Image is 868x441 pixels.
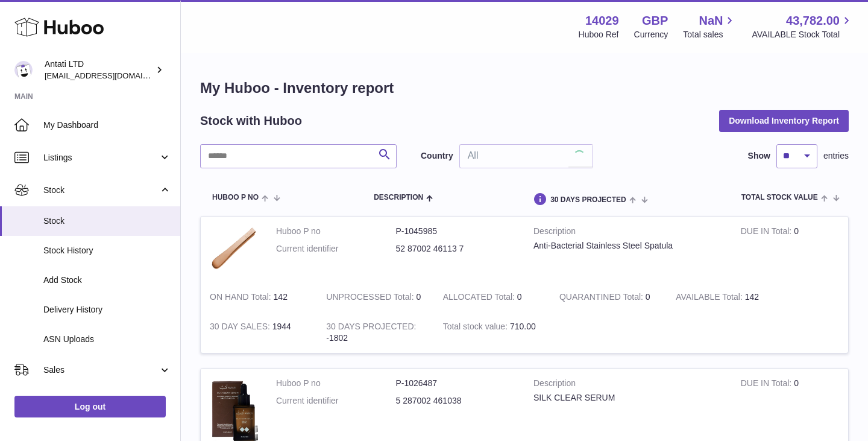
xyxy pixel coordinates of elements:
[43,364,159,376] span: Sales
[579,29,619,40] div: Huboo Ref
[276,395,396,407] dt: Current identifier
[200,78,849,98] h1: My Huboo - Inventory report
[396,395,516,407] dd: 5 287002 461038
[43,334,171,345] span: ASN Uploads
[667,282,783,312] td: 142
[646,292,650,302] span: 0
[719,110,849,132] button: Download Inventory Report
[276,378,396,389] dt: Huboo P no
[210,226,258,271] img: product image
[201,282,317,312] td: 142
[752,13,854,40] a: 43,782.00 AVAILABLE Stock Total
[43,245,171,256] span: Stock History
[43,215,171,227] span: Stock
[559,292,646,305] strong: QUARANTINED Total
[533,240,723,252] div: Anti-Bacterial Stainless Steel Spatula
[533,226,723,240] strong: Description
[43,274,171,286] span: Add Stock
[421,150,453,162] label: Country
[14,396,166,417] a: Log out
[699,13,723,29] span: NaN
[45,59,153,81] div: Antati LTD
[14,61,33,79] img: toufic@antatiskin.com
[683,29,737,40] span: Total sales
[510,322,536,331] span: 710.00
[45,71,177,80] span: [EMAIL_ADDRESS][DOMAIN_NAME]
[434,282,550,312] td: 0
[210,292,274,305] strong: ON HAND Total
[317,312,433,353] td: -1802
[732,217,848,282] td: 0
[43,152,159,163] span: Listings
[741,226,794,239] strong: DUE IN Total
[585,13,619,29] strong: 14029
[676,292,744,305] strong: AVAILABLE Total
[326,292,416,305] strong: UNPROCESSED Total
[823,150,849,162] span: entries
[741,194,818,201] span: Total stock value
[201,312,317,353] td: 1944
[200,113,302,129] h2: Stock with Huboo
[443,292,517,305] strong: ALLOCATED Total
[443,322,510,334] strong: Total stock value
[326,322,416,334] strong: 30 DAYS PROJECTED
[396,243,516,255] dd: 52 87002 46113 7
[276,243,396,255] dt: Current identifier
[43,185,159,196] span: Stock
[276,226,396,237] dt: Huboo P no
[550,196,626,204] span: 30 DAYS PROJECTED
[741,378,794,391] strong: DUE IN Total
[43,304,171,316] span: Delivery History
[642,13,668,29] strong: GBP
[374,194,423,201] span: Description
[634,29,668,40] div: Currency
[786,13,840,29] span: 43,782.00
[533,392,723,404] div: SILK CLEAR SERUM
[683,13,737,40] a: NaN Total sales
[212,194,259,201] span: Huboo P no
[752,29,854,40] span: AVAILABLE Stock Total
[396,378,516,389] dd: P-1026487
[43,119,171,131] span: My Dashboard
[210,322,272,334] strong: 30 DAY SALES
[396,226,516,237] dd: P-1045985
[748,150,770,162] label: Show
[533,378,723,392] strong: Description
[317,282,433,312] td: 0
